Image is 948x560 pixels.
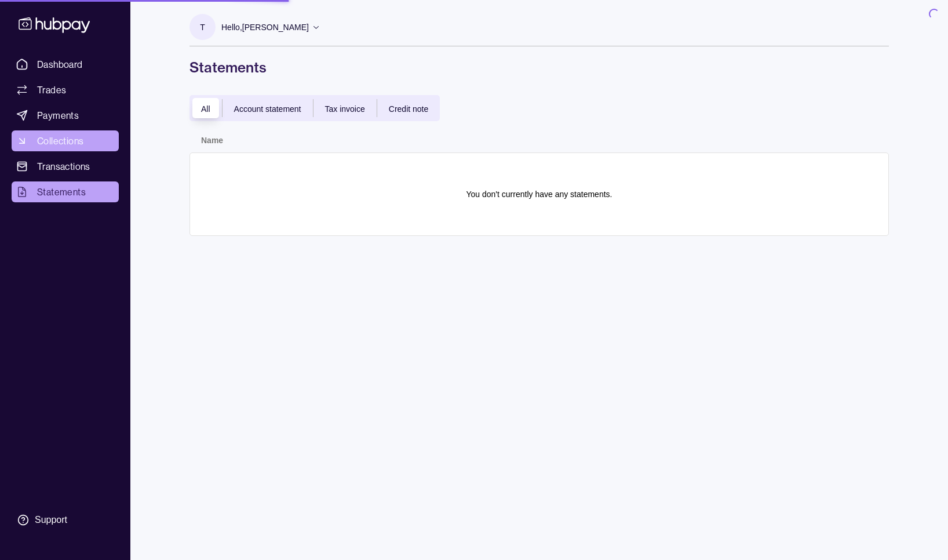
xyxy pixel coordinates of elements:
[37,83,66,97] span: Trades
[12,79,119,100] a: Trades
[201,104,210,114] span: All
[12,508,119,532] a: Support
[12,156,119,177] a: Transactions
[35,514,67,526] div: Support
[37,185,86,199] span: Statements
[37,134,83,148] span: Collections
[234,104,301,114] span: Account statement
[37,108,79,122] span: Payments
[12,105,119,126] a: Payments
[189,95,440,121] div: documentTypes
[221,21,309,34] p: Hello, [PERSON_NAME]
[201,136,223,145] p: Name
[12,130,119,151] a: Collections
[325,104,365,114] span: Tax invoice
[37,57,83,71] span: Dashboard
[200,21,205,34] p: T
[189,58,889,77] h1: Statements
[12,181,119,202] a: Statements
[389,104,428,114] span: Credit note
[37,159,90,173] span: Transactions
[12,54,119,75] a: Dashboard
[466,188,612,201] p: You don't currently have any statements.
